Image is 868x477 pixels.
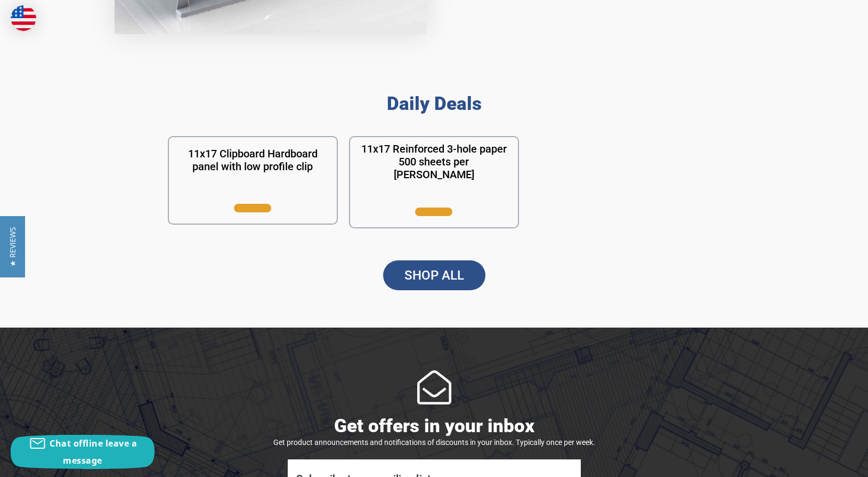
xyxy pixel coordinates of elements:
[780,448,868,477] iframe: Google Customer Reviews
[7,227,18,267] span: ★ Reviews
[11,435,155,469] button: Chat offline leave a message
[358,142,510,181] h1: 11x17 Reinforced 3-hole paper 500 sheets per [PERSON_NAME]
[168,93,701,115] h2: Daily Deals
[383,260,485,290] a: SHOP ALL
[11,5,36,31] img: duty and tax information for United States
[177,147,329,173] h1: 11x17 Clipboard Hardboard panel with low profile clip
[417,370,451,404] div: Rocket
[168,415,701,437] h2: Get offers in your inbox
[50,438,137,466] span: Chat offline leave a message
[273,438,595,447] span: Get product announcements and notifications of discounts in your inbox. Typically once per week.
